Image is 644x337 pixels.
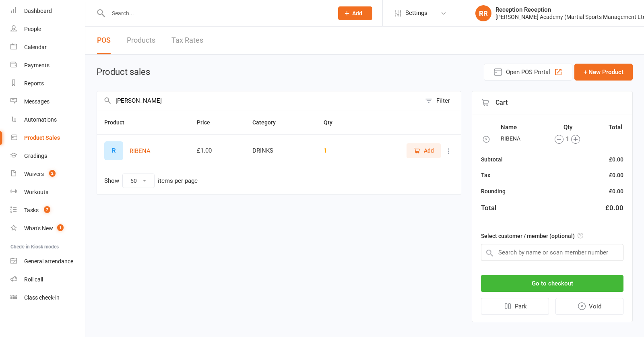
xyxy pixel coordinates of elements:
button: Price [197,118,219,127]
h1: Product sales [97,67,150,77]
a: Reports [10,74,85,93]
a: Workouts [10,183,85,201]
a: Calendar [10,38,85,56]
div: Workouts [24,189,48,195]
th: Total [597,122,623,132]
div: Dashboard [24,8,52,14]
div: Reports [24,80,44,87]
div: Messages [24,98,50,105]
a: Product Sales [10,129,85,147]
input: Search products by name, or scan product code [97,91,421,110]
div: Product Sales [24,134,60,141]
div: Cart [472,91,632,114]
button: + New Product [574,64,633,81]
div: Show [104,174,198,188]
a: Tasks 7 [10,201,85,219]
span: 7 [44,206,50,213]
div: Tax [481,171,490,180]
div: Gradings [24,153,47,159]
td: RIBENA [500,133,539,144]
a: Tax Rates [171,27,203,54]
span: Settings [405,4,427,22]
button: Go to checkout [481,275,623,292]
div: 1 [324,147,358,154]
div: RR [475,5,491,21]
div: Tasks [24,207,39,213]
div: Subtotal [481,155,503,164]
span: Add [424,146,434,155]
div: People [24,26,41,32]
div: Calendar [24,44,47,50]
a: Products [127,27,155,54]
button: Void [555,298,624,315]
button: Open POS Portal [484,64,572,81]
a: People [10,20,85,38]
th: Name [500,122,539,132]
div: £0.00 [609,171,623,180]
a: Waivers 2 [10,165,85,183]
a: Payments [10,56,85,74]
button: Add [407,143,441,158]
div: £1.00 [197,147,238,154]
span: Price [197,119,219,126]
div: Roll call [24,276,43,283]
a: Roll call [10,271,85,289]
button: RIBENA [130,146,151,156]
div: R [104,141,123,160]
a: Messages [10,93,85,111]
div: Rounding [481,187,506,196]
th: Qty [539,122,596,132]
span: Add [352,10,362,17]
div: £0.00 [605,203,623,213]
button: Filter [421,91,461,110]
div: £0.00 [609,155,623,164]
a: General attendance kiosk mode [10,252,85,271]
input: Search... [106,8,328,19]
a: Class kiosk mode [10,289,85,307]
button: Product [104,118,133,127]
button: Park [481,298,549,315]
button: Qty [324,118,341,127]
div: Filter [436,96,450,105]
span: Category [252,119,285,126]
div: Waivers [24,171,44,177]
span: Open POS Portal [506,67,550,77]
div: General attendance [24,258,73,265]
div: £0.00 [609,187,623,196]
div: Payments [24,62,50,68]
button: Category [252,118,285,127]
a: POS [97,27,111,54]
label: Select customer / member (optional) [481,232,583,240]
input: Search by name or scan member number [481,244,623,261]
div: Automations [24,116,57,123]
span: 2 [49,170,56,177]
div: items per page [158,178,198,184]
div: 1 [540,134,594,144]
span: Qty [324,119,341,126]
div: DRINKS [252,147,309,154]
button: Add [338,6,372,20]
div: Class check-in [24,294,60,301]
div: What's New [24,225,53,232]
div: Total [481,203,496,213]
a: What's New1 [10,219,85,238]
span: 1 [57,224,64,231]
span: Product [104,119,133,126]
a: Automations [10,111,85,129]
a: Gradings [10,147,85,165]
a: Dashboard [10,2,85,20]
